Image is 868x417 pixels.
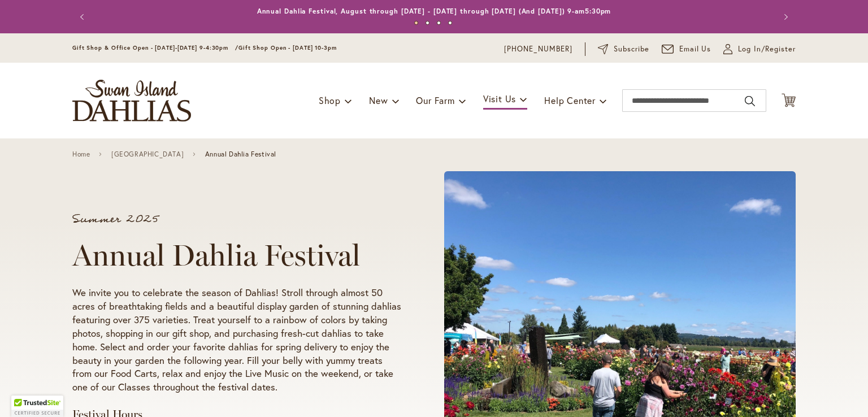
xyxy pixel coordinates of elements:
a: store logo [72,80,191,121]
a: Log In/Register [723,44,796,55]
span: Annual Dahlia Festival [205,150,276,158]
span: Gift Shop & Office Open - [DATE]-[DATE] 9-4:30pm / [72,44,238,51]
span: Our Farm [416,94,454,106]
h1: Annual Dahlia Festival [72,238,401,272]
div: TrustedSite Certified [11,396,63,417]
a: Annual Dahlia Festival, August through [DATE] - [DATE] through [DATE] (And [DATE]) 9-am5:30pm [257,7,611,15]
span: Shop [319,94,341,106]
button: 3 of 4 [437,21,441,25]
a: Home [72,150,90,158]
span: Help Center [544,94,596,106]
button: Previous [72,6,95,28]
a: Email Us [662,44,711,55]
span: Log In/Register [738,44,796,55]
span: New [369,94,388,106]
p: Summer 2025 [72,214,401,225]
button: 1 of 4 [414,21,418,25]
span: Gift Shop Open - [DATE] 10-3pm [238,44,337,51]
span: Email Us [679,44,711,55]
a: [GEOGRAPHIC_DATA] [111,150,184,158]
button: 2 of 4 [426,21,429,25]
span: Subscribe [614,44,649,55]
a: [PHONE_NUMBER] [504,44,572,55]
p: We invite you to celebrate the season of Dahlias! Stroll through almost 50 acres of breathtaking ... [72,286,401,394]
button: Next [773,6,796,28]
a: Subscribe [598,44,649,55]
button: 4 of 4 [448,21,452,25]
span: Visit Us [483,93,516,105]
